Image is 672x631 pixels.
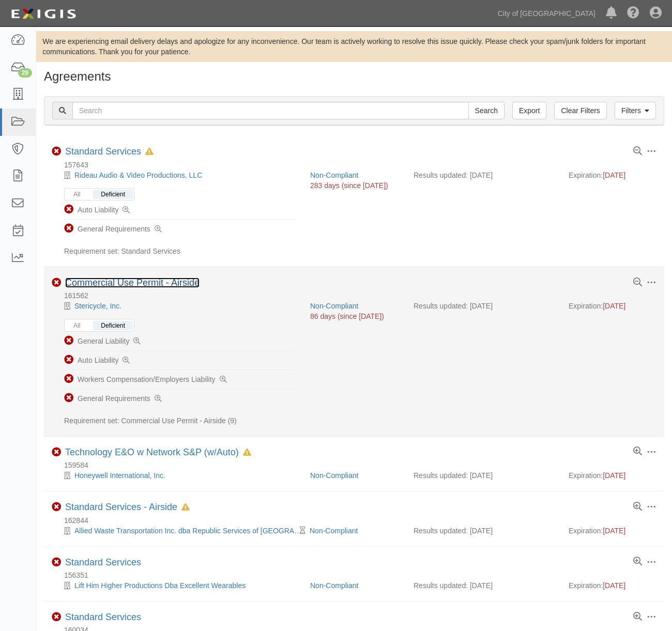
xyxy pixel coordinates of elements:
[414,470,553,481] div: Results updated: [DATE]
[310,302,358,310] a: Non-Compliant
[65,612,141,623] div: Standard Services
[554,102,606,119] a: Clear Filters
[64,332,295,351] li: General Liability
[310,180,388,191] div: 283 days (since [DATE])
[36,36,672,57] div: We are experiencing email delivery delays and apologize for any inconvenience. Our team is active...
[627,7,639,20] i: Help Center - Complianz
[603,527,625,535] span: [DATE]
[52,278,61,287] i: Non-Compliant
[64,374,73,383] i: Non-Compliant
[64,389,295,408] li: General Requirements
[633,502,642,512] a: View results summary
[65,502,190,513] div: Standard Services - Airside
[52,147,61,156] i: Non-Compliant
[65,146,154,158] div: Standard Services
[633,278,642,287] a: View results summary
[633,447,642,456] a: View results summary
[65,612,141,622] a: Standard Services
[64,246,295,256] div: Requirement set: Standard Services
[52,170,302,180] div: Rideau Audio & Video Productions, LLC
[123,205,130,215] a: View deficiencies
[64,355,73,364] i: Non-Compliant
[66,321,88,330] button: All
[93,321,133,330] button: Deficient
[65,278,200,288] a: Commercial Use Permit - Airside
[72,102,469,119] input: Search
[512,102,546,119] a: Export
[74,527,336,535] a: Allied Waste Transportation Inc. dba Republic Services of [GEOGRAPHIC_DATA]
[310,471,358,480] a: Non-Compliant
[93,190,133,199] button: Deficient
[52,580,302,591] div: Lift Him Higher Productions Dba Excellent Wearables
[52,448,61,457] i: Non-Compliant
[145,148,154,156] i: In Default since 07/17/2025
[300,527,306,534] i: Pending Review
[64,393,73,403] i: Non-Compliant
[65,146,141,157] a: Standard Services
[64,370,295,389] li: Workers Compensation/Employers Liability
[493,3,601,24] a: City of [GEOGRAPHIC_DATA]
[64,351,295,370] li: Auto Liability
[52,502,61,512] i: Non-Compliant
[133,336,141,346] a: View deficiencies
[569,470,656,481] div: Expiration:
[220,374,227,384] a: View deficiencies
[64,415,295,426] div: Requirement set: Commercial Use Permit - Airside (9)
[66,190,88,199] button: All
[633,147,642,156] a: View results summary
[52,460,664,470] div: 159584
[414,170,553,180] div: Results updated: [DATE]
[569,170,656,180] div: Expiration:
[64,205,73,214] i: Non-Compliant
[65,502,177,512] a: Standard Services - Airside
[603,471,625,480] span: [DATE]
[310,171,358,179] a: Non-Compliant
[8,5,79,23] img: logo-5460c22ac91f19d4615b14bd174203de0afe785f0fc80cf4dbbc73dc1793850b.png
[52,558,61,567] i: Non-Compliant
[52,526,302,536] div: Allied Waste Transportation Inc. dba Republic Services of Phoenix
[243,449,251,456] i: In Default since 06/22/2025
[64,336,73,345] i: Non-Compliant
[65,447,239,457] a: Technology E&O w Network S&P (w/Auto)
[52,301,302,311] div: Stericycle, Inc.
[74,171,202,179] a: Rideau Audio & Video Productions, LLC
[52,570,664,580] div: 156351
[310,527,358,535] a: Non-Compliant
[74,302,121,310] a: Stericycle, Inc.
[310,581,358,590] a: Non-Compliant
[52,290,664,301] div: 161562
[155,393,162,404] a: View deficiencies
[615,102,656,119] a: Filters
[44,70,664,83] h1: Agreements
[603,171,625,179] span: [DATE]
[603,581,625,590] span: [DATE]
[64,220,295,238] li: General Requirements
[633,612,642,622] a: View results summary
[74,581,246,590] a: Lift Him Higher Productions Dba Excellent Wearables
[569,580,656,591] div: Expiration:
[65,447,251,458] div: Technology E&O w Network S&P (w/Auto)
[123,355,130,365] a: View deficiencies
[52,160,664,170] div: 157643
[18,68,32,78] div: 29
[603,302,625,310] span: [DATE]
[52,515,664,526] div: 162844
[414,301,553,311] div: Results updated: [DATE]
[52,612,61,622] i: Non-Compliant
[65,557,141,568] div: Standard Services
[468,102,505,119] input: Search
[64,201,295,220] li: Auto Liability
[52,470,302,481] div: Honeywell International, Inc.
[155,224,162,234] a: View deficiencies
[64,224,73,233] i: Non-Compliant
[414,580,553,591] div: Results updated: [DATE]
[65,278,200,289] div: Commercial Use Permit - Airside
[74,471,165,480] a: Honeywell International, Inc.
[310,311,384,321] div: 86 days (since [DATE])
[569,301,656,311] div: Expiration:
[65,557,141,567] a: Standard Services
[569,526,656,536] div: Expiration:
[181,504,190,511] i: In Default since 07/21/2025
[633,557,642,566] a: View results summary
[414,526,553,536] div: Results updated: [DATE]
